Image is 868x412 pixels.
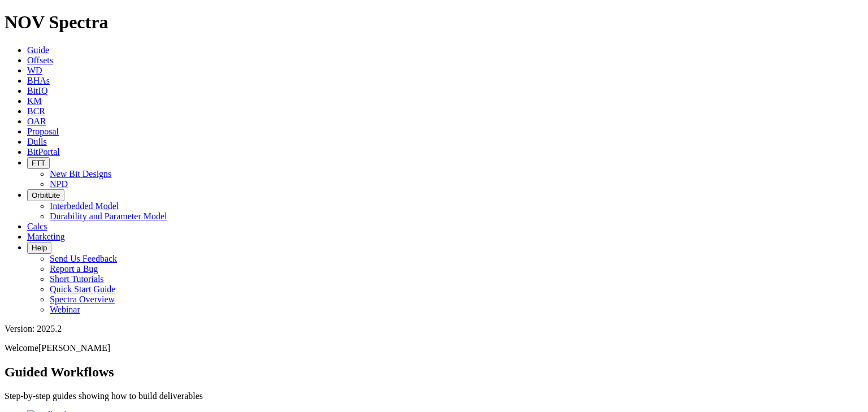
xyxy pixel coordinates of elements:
[32,191,60,200] span: OrbitLite
[27,137,47,146] a: Dulls
[50,254,117,263] a: Send Us Feedback
[50,305,80,314] a: Webinar
[27,189,64,201] button: OrbitLite
[50,211,167,221] a: Durability and Parameter Model
[27,127,59,136] a: Proposal
[50,179,68,189] a: NPD
[27,157,50,169] button: FTT
[5,343,863,353] p: Welcome
[50,294,115,304] a: Spectra Overview
[27,96,42,106] a: KM
[27,242,51,254] button: Help
[38,343,110,353] span: [PERSON_NAME]
[50,201,119,211] a: Interbedded Model
[27,86,47,96] a: BitIQ
[50,274,104,284] a: Short Tutorials
[50,169,111,179] a: New Bit Designs
[27,116,46,126] a: OAR
[5,12,863,33] h1: NOV Spectra
[27,55,53,65] a: Offsets
[32,159,45,167] span: FTT
[5,365,863,380] h2: Guided Workflows
[5,324,863,334] div: Version: 2025.2
[27,147,60,157] a: BitPortal
[5,391,863,401] p: Step-by-step guides showing how to build deliverables
[50,264,98,274] a: Report a Bug
[27,76,50,85] a: BHAs
[27,232,65,241] a: Marketing
[32,244,47,252] span: Help
[27,106,45,116] a: BCR
[27,45,49,55] a: Guide
[50,284,115,294] a: Quick Start Guide
[27,222,47,231] a: Calcs
[27,66,42,75] a: WD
